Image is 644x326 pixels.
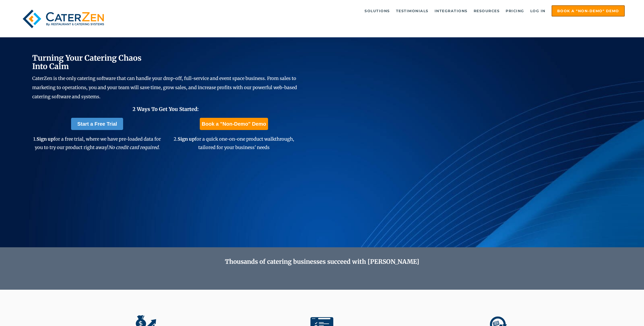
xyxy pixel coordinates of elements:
a: Pricing [503,6,527,16]
a: Book a "Non-Demo" Demo [552,5,625,17]
span: CaterZen is the only catering software that can handle your drop-off, full-service and event spac... [32,75,297,100]
span: 2. for a quick one-on-one product walkthrough, tailored for your business' needs [174,136,294,150]
span: Sign up [37,136,54,142]
span: 2 Ways To Get You Started: [133,106,199,112]
em: No credit card required. [108,144,160,150]
a: Solutions [362,6,392,16]
span: Sign up [178,136,195,142]
a: Log in [528,6,548,16]
a: Testimonials [393,6,431,16]
h2: Thousands of catering businesses succeed with [PERSON_NAME] [64,258,580,266]
span: 1. for a free trial, where we have pre-loaded data for you to try our product right away! [33,136,161,150]
a: Resources [471,6,502,16]
a: Book a "Non-Demo" Demo [200,118,268,130]
img: caterzen [19,5,107,32]
div: Navigation Menu [123,5,625,17]
a: Start a Free Trial [71,118,123,130]
span: Turning Your Catering Chaos Into Calm [32,53,142,71]
a: Integrations [432,6,470,16]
